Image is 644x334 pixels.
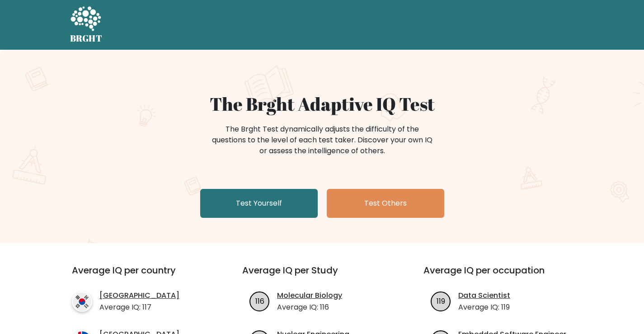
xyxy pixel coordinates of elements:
[102,93,543,115] h1: The Brght Adaptive IQ Test
[99,302,179,313] p: Average IQ: 117
[277,290,342,301] a: Molecular Biology
[255,296,264,306] text: 116
[423,265,583,287] h3: Average IQ per occupation
[72,265,210,287] h3: Average IQ per country
[327,189,444,218] a: Test Others
[70,33,103,44] h5: BRGHT
[277,302,342,313] p: Average IQ: 116
[458,290,510,301] a: Data Scientist
[200,189,318,218] a: Test Yourself
[209,124,435,156] div: The Brght Test dynamically adjusts the difficulty of the questions to the level of each test take...
[458,302,510,313] p: Average IQ: 119
[242,265,402,287] h3: Average IQ per Study
[99,290,179,301] a: [GEOGRAPHIC_DATA]
[437,296,445,306] text: 119
[70,4,103,46] a: BRGHT
[72,292,92,312] img: country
